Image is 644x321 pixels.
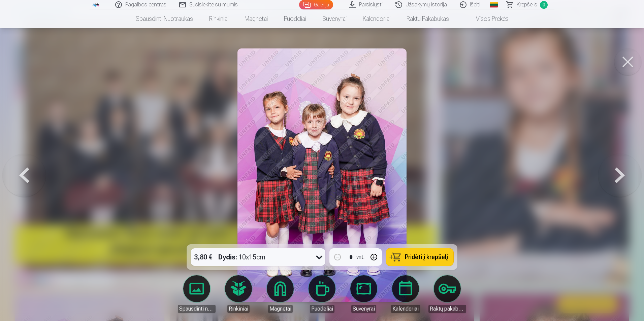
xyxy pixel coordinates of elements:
a: Suvenyrai [314,9,355,28]
div: 10x15cm [218,248,265,266]
a: Rinkiniai [220,275,257,313]
img: /fa2 [92,3,100,7]
div: Kalendoriai [391,305,420,313]
div: Rinkiniai [227,305,250,313]
a: Visos prekės [457,9,517,28]
a: Raktų pakabukas [398,9,457,28]
div: Puodeliai [310,305,334,313]
a: Raktų pakabukas [428,275,466,313]
button: Pridėti į krepšelį [386,248,453,266]
div: vnt. [356,253,364,261]
a: Magnetai [236,9,276,28]
div: Spausdinti nuotraukas [178,305,216,313]
a: Magnetai [261,275,299,313]
span: 0 [540,1,548,9]
a: Puodeliai [303,275,341,313]
strong: Dydis : [218,252,237,262]
div: Magnetai [268,305,293,313]
div: Raktų pakabukas [428,305,466,313]
a: Spausdinti nuotraukas [128,9,201,28]
div: 3,80 € [191,248,216,266]
span: Krepšelis [517,1,537,9]
a: Suvenyrai [345,275,383,313]
a: Spausdinti nuotraukas [178,275,216,313]
span: Pridėti į krepšelį [405,254,448,260]
div: Suvenyrai [351,305,376,313]
a: Kalendoriai [355,9,398,28]
a: Rinkiniai [201,9,236,28]
a: Kalendoriai [387,275,424,313]
a: Puodeliai [276,9,314,28]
